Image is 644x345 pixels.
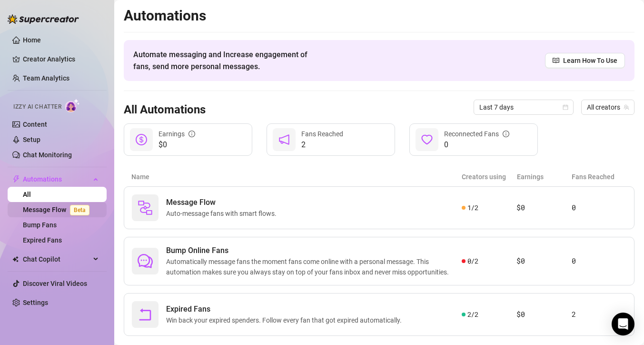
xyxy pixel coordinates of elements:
[23,51,99,67] a: Creator Analytics
[12,175,20,183] span: thunderbolt
[70,205,89,215] span: Beta
[166,315,406,325] span: Win back your expired spenders. Follow every fan that got expired automatically.
[138,307,153,322] span: rollback
[13,102,61,112] span: Izzy AI Chatter
[23,74,69,82] a: Team Analytics
[124,7,634,25] h2: Automations
[23,206,93,213] a: Message FlowBeta
[516,309,571,320] article: $0
[572,309,626,320] article: 2
[572,202,626,213] article: 0
[8,14,79,24] img: logo-BBDzfeDw.svg
[479,100,568,114] span: Last 7 days
[138,254,153,269] span: comment
[23,36,41,44] a: Home
[23,236,62,244] a: Expired Fans
[23,221,57,229] a: Bump Fans
[444,129,509,139] div: Reconnected Fans
[12,256,19,263] img: Chat Copilot
[23,299,48,306] a: Settings
[612,313,634,335] div: Open Intercom Messenger
[516,255,571,267] article: $0
[467,203,478,213] span: 1 / 2
[462,172,517,182] article: Creators using
[23,172,90,187] span: Automations
[166,208,280,219] span: Auto-message fans with smart flows.
[467,309,478,320] span: 2 / 2
[166,197,280,208] span: Message Flow
[166,245,462,256] span: Bump Online Fans
[572,172,627,182] article: Fans Reached
[553,57,559,64] span: read
[301,139,343,151] span: 2
[563,104,568,110] span: calendar
[131,172,462,182] article: Name
[23,121,47,128] a: Content
[503,131,509,137] span: info-circle
[166,304,406,315] span: Expired Fans
[301,130,343,138] span: Fans Reached
[23,136,40,143] a: Setup
[572,255,626,267] article: 0
[133,49,317,72] span: Automate messaging and Increase engagement of fans, send more personal messages.
[278,134,290,145] span: notification
[23,151,72,159] a: Chat Monitoring
[421,134,433,145] span: heart
[159,139,195,151] span: $0
[23,191,31,198] a: All
[587,100,629,114] span: All creators
[23,252,90,267] span: Chat Copilot
[516,202,571,213] article: $0
[124,102,206,118] h3: All Automations
[563,55,617,66] span: Learn How To Use
[517,172,572,182] article: Earnings
[138,200,153,215] img: svg%3e
[624,104,629,110] span: team
[65,99,80,112] img: AI Chatter
[159,129,195,139] div: Earnings
[166,256,462,277] span: Automatically message fans the moment fans come online with a personal message. This automation m...
[188,131,195,137] span: info-circle
[136,134,147,145] span: dollar
[444,139,509,151] span: 0
[23,280,87,287] a: Discover Viral Videos
[545,53,625,68] a: Learn How To Use
[467,256,478,266] span: 0 / 2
